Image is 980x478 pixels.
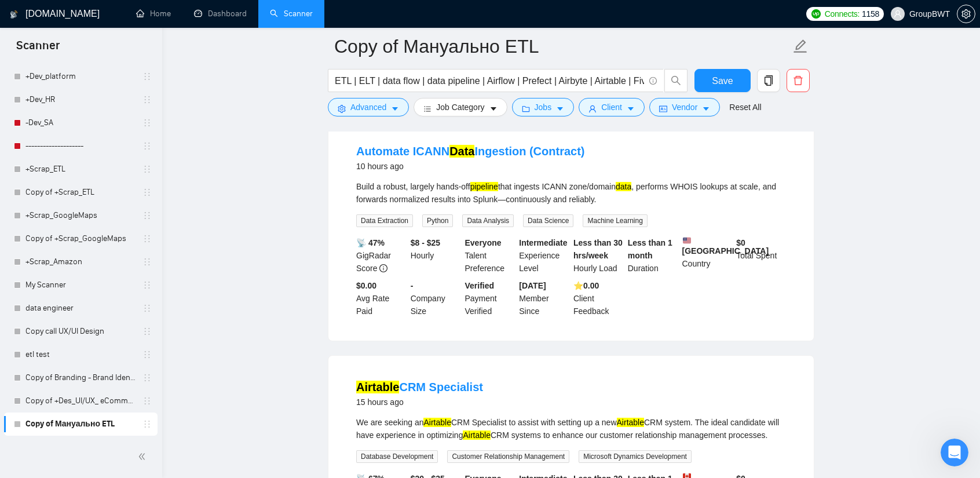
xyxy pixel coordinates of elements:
span: Save [712,74,733,88]
b: Less than 30 hrs/week [573,238,623,260]
input: Search Freelance Jobs... [335,74,644,88]
a: Automate ICANNDataIngestion (Contract) [356,145,584,158]
b: $8 - $25 [411,238,440,247]
button: search [664,69,688,92]
button: userClientcaret-down [579,98,645,116]
span: Job Category [436,101,484,114]
span: Data Extraction [356,214,413,227]
b: - [411,281,414,290]
div: Payment Verified [463,279,517,318]
a: -------------------- [25,134,136,158]
a: AirtableCRM Specialist [356,381,483,393]
span: holder [142,327,152,336]
b: Everyone [465,238,502,247]
span: Database Development [356,450,438,463]
span: caret-down [556,104,564,113]
a: -Dev_SA [25,111,136,134]
span: holder [142,280,152,290]
span: info-circle [379,264,387,272]
a: searchScanner [270,9,313,19]
b: $0.00 [356,281,376,290]
iframe: Intercom live chat [941,439,968,466]
div: Avg Rate Paid [354,279,408,318]
a: Copy of +Scrap_GoogleMaps [25,227,136,250]
span: user [894,10,902,18]
a: Copy of Мануально ETL [25,413,136,436]
div: Country [680,236,734,275]
mark: pipeline [470,182,498,191]
div: Build a robust, largely hands-off that ingests ICANN zone/domain , performs WHOIS lookups at scal... [356,180,786,206]
span: holder [142,211,152,220]
a: Copy of +Scrap_ETL [25,181,136,204]
span: double-left [138,451,149,462]
div: Experience Level [517,236,571,275]
div: Company Size [408,279,463,318]
span: copy [758,75,780,86]
div: 10 hours ago [356,159,584,173]
span: Microsoft Dynamics Development [579,450,692,463]
span: caret-down [391,104,399,113]
span: holder [142,165,152,174]
a: setting [957,9,975,19]
button: setting [957,5,975,23]
div: Member Since [517,279,571,318]
b: 📡 47% [356,238,385,247]
span: holder [142,72,152,81]
span: delete [787,75,809,86]
span: Jobs [535,101,552,114]
b: ⭐️ 0.00 [573,281,599,290]
span: holder [142,396,152,406]
span: holder [142,95,152,104]
span: edit [793,39,808,54]
button: folderJobscaret-down [512,98,575,116]
button: settingAdvancedcaret-down [328,98,409,116]
img: upwork-logo.png [811,9,821,19]
span: holder [142,234,152,243]
span: caret-down [627,104,635,113]
b: Verified [465,281,495,290]
span: folder [522,104,530,113]
a: My Scanner [25,273,136,297]
span: 1158 [862,8,879,20]
span: user [588,104,597,113]
mark: Data [449,145,474,158]
span: holder [142,257,152,267]
mark: Airtable [463,430,490,440]
button: Save [694,69,751,92]
span: holder [142,188,152,197]
span: Python [422,214,453,227]
span: holder [142,304,152,313]
div: Client Feedback [571,279,626,318]
mark: data [616,182,631,191]
a: dashboardDashboard [194,9,247,19]
div: We are seeking an CRM Specialist to assist with setting up a new CRM system. The ideal candidate ... [356,416,786,441]
button: idcardVendorcaret-down [649,98,720,116]
a: etl test [25,343,136,366]
b: [GEOGRAPHIC_DATA] [682,236,769,256]
span: Advanced [350,101,386,114]
div: Hourly [408,236,463,275]
a: +Dev_HR [25,88,136,111]
a: homeHome [136,9,171,19]
div: 15 hours ago [356,395,483,409]
span: bars [423,104,432,113]
span: Vendor [672,101,697,114]
a: Reset All [729,101,761,114]
span: Scanner [7,37,69,61]
span: info-circle [649,77,657,85]
b: Less than 1 month [628,238,672,260]
a: +Scrap_Amazon [25,250,136,273]
a: Copy of Branding - Brand Identity [25,366,136,389]
button: barsJob Categorycaret-down [414,98,507,116]
span: holder [142,373,152,382]
button: copy [757,69,780,92]
a: +Dev_platform [25,65,136,88]
div: Hourly Load [571,236,626,275]
div: Total Spent [734,236,788,275]
button: delete [787,69,810,92]
mark: Airtable [356,381,399,393]
span: Connects: [825,8,860,20]
a: Copy call UX/UI Design [25,320,136,343]
a: data engineer [25,297,136,320]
